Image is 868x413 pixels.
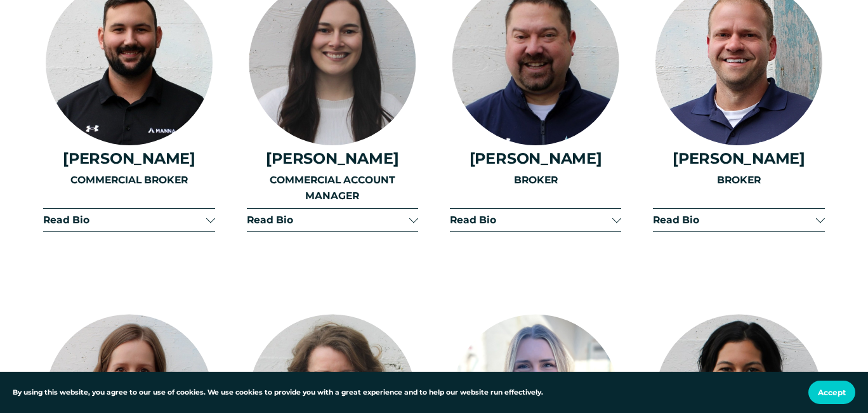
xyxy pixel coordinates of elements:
h4: [PERSON_NAME] [247,150,418,167]
p: By using this website, you agree to our use of cookies. We use cookies to provide you with a grea... [13,387,543,398]
button: Read Bio [43,209,214,231]
span: Read Bio [450,214,612,226]
button: Read Bio [247,209,418,231]
span: Accept [818,388,846,397]
p: BROKER [653,172,824,188]
span: Read Bio [247,214,409,226]
p: COMMERCIAL BROKER [43,172,214,188]
button: Read Bio [450,209,621,231]
h4: [PERSON_NAME] [450,150,621,167]
button: Read Bio [653,209,824,231]
p: BROKER [450,172,621,188]
h4: [PERSON_NAME] [653,150,824,167]
span: Read Bio [653,214,815,226]
span: Read Bio [43,214,206,226]
p: COMMERCIAL ACCOUNT MANAGER [247,172,418,204]
h4: [PERSON_NAME] [43,150,214,167]
button: Accept [808,381,855,404]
